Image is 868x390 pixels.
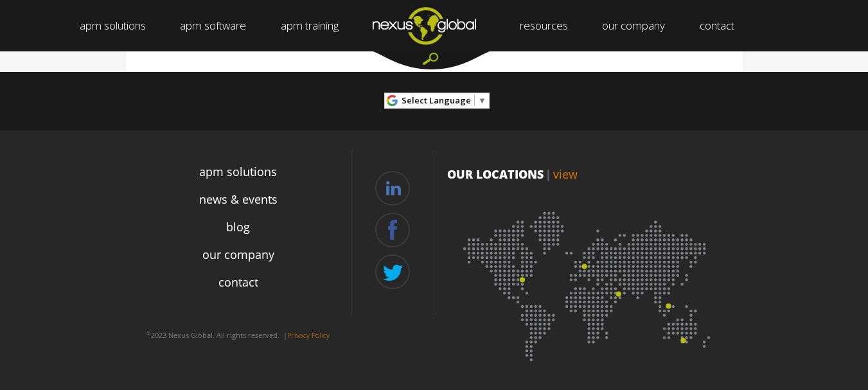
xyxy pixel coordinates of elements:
[545,166,551,182] span: |
[478,94,486,106] span: ▼
[199,163,277,181] a: apm solutions
[126,325,351,346] p: 2023 Nexus Global. All rights reserved. |
[402,94,471,106] span: Select Language
[218,274,258,291] a: contact
[447,166,730,182] p: OUR LOCATIONS
[226,218,250,236] a: blog
[553,166,578,182] a: view
[402,91,486,111] a: Select Language​
[126,158,351,320] div: Navigation Menu
[202,246,274,263] a: our company
[199,191,278,208] a: news & events
[287,330,330,340] a: Privacy Policy
[447,195,730,369] img: Location map
[146,330,151,337] sup: ©
[474,94,475,106] span: ​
